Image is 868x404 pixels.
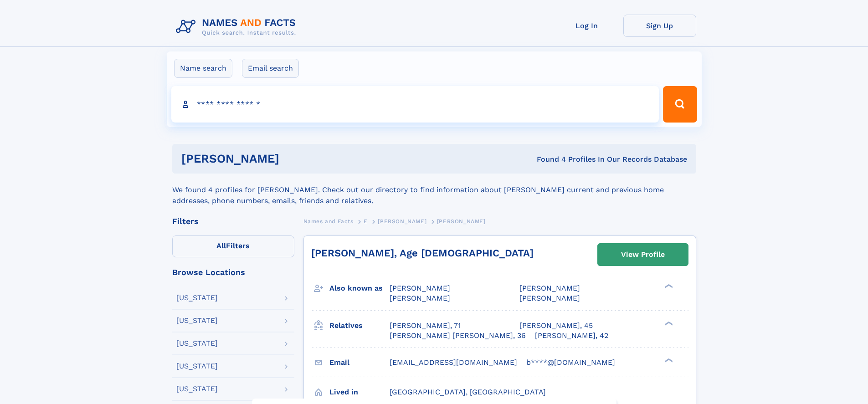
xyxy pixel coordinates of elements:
[378,218,426,225] span: [PERSON_NAME]
[172,174,696,206] div: We found 4 profiles for [PERSON_NAME]. Check out our directory to find information about [PERSON_...
[390,284,450,292] span: [PERSON_NAME]
[390,294,450,302] span: [PERSON_NAME]
[390,358,517,367] span: [EMAIL_ADDRESS][DOMAIN_NAME]
[172,217,294,225] div: Filters
[663,357,673,363] div: ❯
[663,283,673,289] div: ❯
[171,86,659,123] input: search input
[176,317,218,324] div: [US_STATE]
[174,59,232,78] label: Name search
[216,241,226,250] span: All
[364,218,368,225] span: E
[378,215,426,227] a: [PERSON_NAME]
[181,153,408,164] h1: [PERSON_NAME]
[364,215,368,227] a: E
[176,294,218,302] div: [US_STATE]
[621,244,665,265] div: View Profile
[437,218,486,225] span: [PERSON_NAME]
[176,385,218,393] div: [US_STATE]
[390,388,546,396] span: [GEOGRAPHIC_DATA], [GEOGRAPHIC_DATA]
[550,15,623,37] a: Log In
[176,363,218,370] div: [US_STATE]
[519,294,580,302] span: [PERSON_NAME]
[623,15,696,37] a: Sign Up
[329,318,390,333] h3: Relatives
[311,247,534,259] a: [PERSON_NAME], Age [DEMOGRAPHIC_DATA]
[172,235,294,257] label: Filters
[390,321,461,331] a: [PERSON_NAME], 71
[663,320,673,326] div: ❯
[663,86,697,123] button: Search Button
[303,215,354,227] a: Names and Facts
[176,340,218,347] div: [US_STATE]
[329,281,390,296] h3: Also known as
[172,15,303,39] img: Logo Names and Facts
[519,284,580,292] span: [PERSON_NAME]
[598,244,688,266] a: View Profile
[329,384,390,400] h3: Lived in
[408,154,687,164] div: Found 4 Profiles In Our Records Database
[242,59,299,78] label: Email search
[519,321,593,331] a: [PERSON_NAME], 45
[535,331,608,341] a: [PERSON_NAME], 42
[390,331,526,341] a: [PERSON_NAME] [PERSON_NAME], 36
[329,355,390,370] h3: Email
[172,268,294,276] div: Browse Locations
